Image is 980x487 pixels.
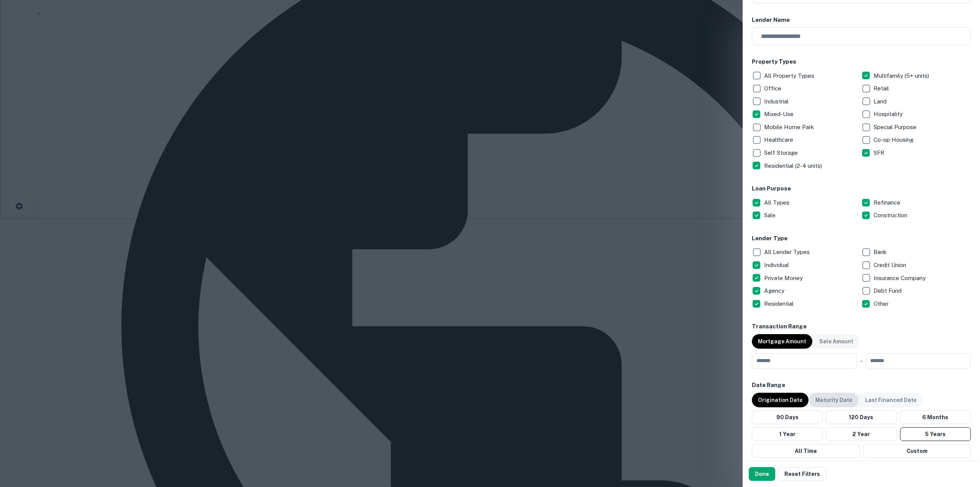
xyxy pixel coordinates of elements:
[764,71,816,80] p: All Property Types
[764,135,795,144] p: Healthcare
[874,148,886,157] p: SFR
[874,274,927,283] p: Insurance Company
[764,274,804,283] p: Private Money
[764,299,795,308] p: Residential
[874,97,888,106] p: Land
[764,123,815,132] p: Mobile Home Park
[874,110,904,119] p: Hospitality
[764,84,783,93] p: Office
[758,337,806,346] p: Mortgage Amount
[900,410,971,424] button: 6 Months
[860,353,862,369] div: -
[752,381,971,390] h6: Date Range
[942,426,980,462] iframe: Chat Widget
[764,97,790,106] p: Industrial
[865,396,916,404] p: Last Financed Date
[863,444,971,458] button: Custom
[874,261,908,270] p: Credit Union
[749,467,775,481] button: Done
[826,427,897,441] button: 2 Year
[764,198,791,207] p: All Types
[874,198,902,207] p: Refinance
[874,84,890,93] p: Retail
[752,184,971,193] h6: Loan Purpose
[815,396,852,404] p: Maturity Date
[874,248,888,257] p: Bank
[752,234,971,243] h6: Lender Type
[752,444,860,458] button: All Time
[764,110,795,119] p: Mixed-Use
[764,261,791,270] p: Individual
[874,286,903,295] p: Debt Fund
[874,299,890,308] p: Other
[874,123,918,132] p: Special Purpose
[752,427,823,441] button: 1 Year
[752,16,971,25] h6: Lender Name
[874,71,931,80] p: Multifamily (5+ units)
[764,161,823,171] p: Residential (2-4 units)
[752,57,971,66] h6: Property Types
[758,396,802,404] p: Origination Date
[764,286,786,295] p: Agency
[900,427,971,441] button: 5 Years
[764,211,777,220] p: Sale
[752,322,971,331] h6: Transaction Range
[826,410,897,424] button: 120 Days
[874,211,909,220] p: Construction
[752,410,823,424] button: 90 Days
[764,148,799,157] p: Self Storage
[778,467,826,481] button: Reset Filters
[764,248,811,257] p: All Lender Types
[819,337,853,346] p: Sale Amount
[874,135,915,144] p: Co-op Housing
